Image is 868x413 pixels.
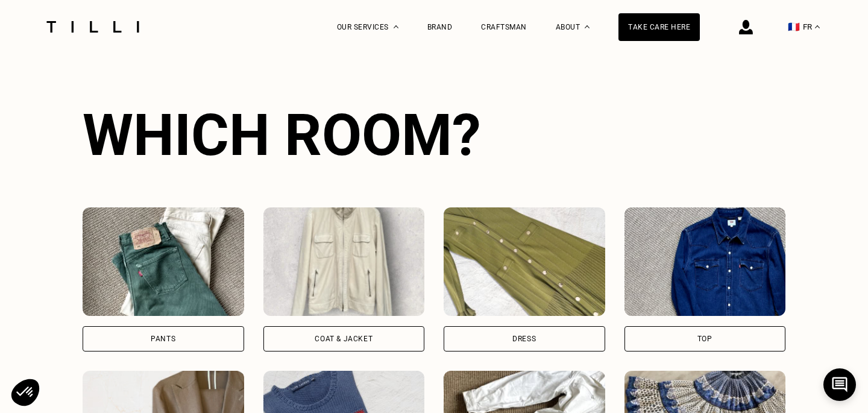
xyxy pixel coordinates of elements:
[585,25,590,28] img: Drop-down menu about
[624,207,786,316] img: Tilli touch up your Top
[788,21,800,33] span: 🇫🇷
[263,207,425,316] img: Tilli retouch your Coat & Jacket
[444,207,605,316] img: Tilli retouch your Dress
[739,20,753,34] img: Connection icon
[427,23,453,31] a: Brand
[815,25,820,28] img: Drop-down menu
[315,335,373,342] div: COAT & JACKET
[512,335,536,342] div: Dress
[83,207,244,316] img: Tilli retouch your Pants
[83,101,785,169] div: WHICH ROOM?
[394,25,398,28] img: Drop-down menu
[618,13,700,41] a: TAKE CARE HERE
[697,335,712,342] div: TOP
[151,335,175,342] div: Pants
[42,21,143,33] img: Tilli seamstress service logo
[481,23,527,31] a: CRAFTSMAN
